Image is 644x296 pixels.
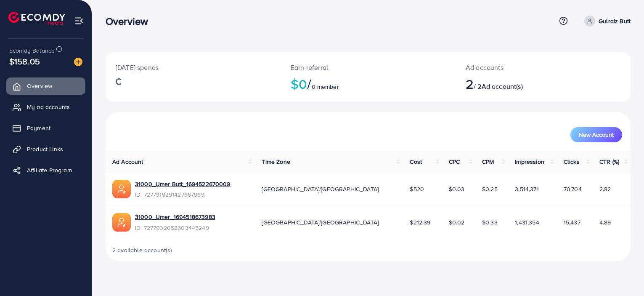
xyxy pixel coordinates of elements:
span: Time Zone [262,157,290,166]
span: CPM [482,157,494,166]
a: Payment [6,120,85,136]
button: New Account [570,127,622,142]
span: Ad account(s) [482,82,523,91]
img: image [74,58,82,66]
a: 31000_Umer Butt_1694522670009 [135,180,231,188]
h2: / 2 [466,76,577,92]
a: My ad accounts [6,99,85,115]
img: logo [8,12,65,25]
p: Ad accounts [466,62,577,72]
h2: $0 [291,76,445,92]
span: $0.03 [449,185,465,193]
span: $0.25 [482,185,498,193]
p: Earn referral [291,62,445,72]
span: 0 member [312,83,339,91]
span: Affiliate Program [27,166,72,174]
img: ic-ads-acc.e4c84228.svg [112,213,131,232]
span: ID: 7277902052603445249 [135,224,215,232]
span: [GEOGRAPHIC_DATA]/[GEOGRAPHIC_DATA] [262,218,379,227]
span: Cost [410,157,422,166]
span: ID: 7277919291427667969 [135,190,231,199]
span: Clicks [564,157,580,166]
span: CTR (%) [599,157,619,166]
h3: Overview [106,15,155,27]
span: 2 available account(s) [112,246,172,254]
span: Impression [515,157,544,166]
span: Ecomdy Balance [9,46,55,55]
span: [GEOGRAPHIC_DATA]/[GEOGRAPHIC_DATA] [262,185,379,193]
p: Gulraiz Butt [599,16,631,26]
span: Overview [27,82,52,90]
span: Product Links [27,145,63,153]
span: $0.33 [482,218,498,227]
span: CPC [449,157,460,166]
span: Payment [27,124,50,132]
span: Ad Account [112,157,143,166]
span: My ad accounts [27,103,70,111]
span: 1,431,354 [515,218,539,227]
span: 4.89 [599,218,611,227]
span: / [307,74,311,93]
img: ic-ads-acc.e4c84228.svg [112,180,131,198]
p: [DATE] spends [116,62,270,72]
a: 31000_Umer_1694518673983 [135,213,215,221]
span: New Account [579,132,614,138]
a: Product Links [6,141,85,157]
img: menu [74,16,84,26]
span: 2 [466,74,474,93]
span: $158.05 [9,55,40,67]
a: Overview [6,77,85,94]
a: Gulraiz Butt [581,16,631,27]
span: 2.82 [599,185,611,193]
a: Affiliate Program [6,162,85,179]
span: $212.39 [410,218,430,227]
span: 15,437 [564,218,580,227]
span: 3,514,371 [515,185,538,193]
span: 70,704 [564,185,582,193]
span: $520 [410,185,424,193]
span: $0.02 [449,218,465,227]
